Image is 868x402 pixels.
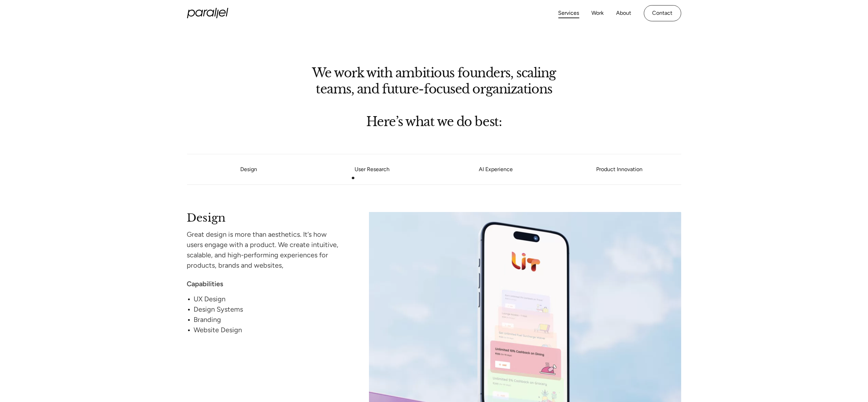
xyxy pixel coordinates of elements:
a: User Research [311,167,434,171]
h2: We work with ambitious founders, scaling teams, and future-focused organizations [300,67,568,94]
div: Branding [194,314,343,325]
h2: Design [187,212,343,222]
h2: Here’s what we do best: [300,116,568,127]
a: home [187,8,228,19]
a: Work [592,8,604,18]
a: Contact [644,5,681,21]
a: Design [240,166,257,172]
div: UX Design [194,294,343,304]
a: AI Experience [434,167,558,171]
a: Services [558,8,579,18]
div: Design Systems [194,304,343,314]
div: Capabilities [187,279,343,289]
div: Website Design [194,325,343,335]
a: About [616,8,632,18]
div: Great design is more than aesthetics. It’s how users engage with a product. We create intuitive, ... [187,229,343,270]
a: Product Innovation [558,167,681,171]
